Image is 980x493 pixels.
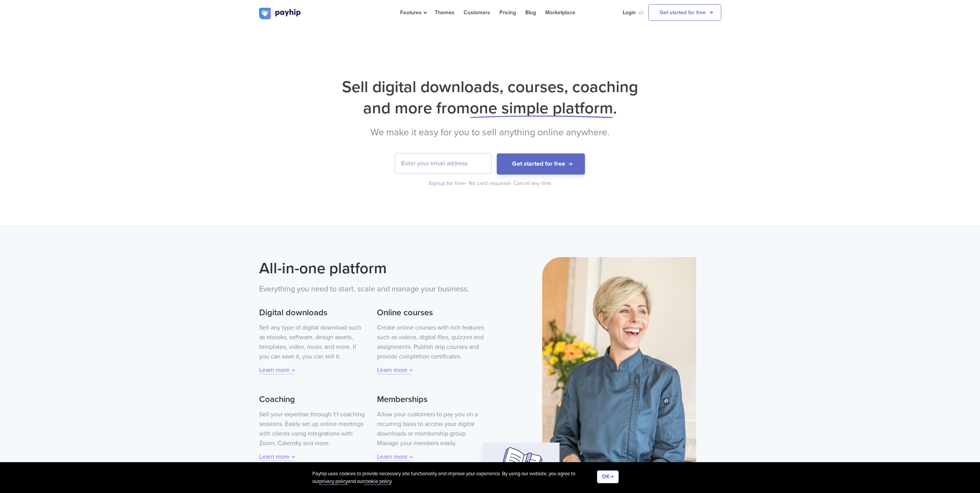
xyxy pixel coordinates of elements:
h3: Online courses [377,307,484,319]
p: Allow your customers to pay you on a recurring basis to access your digital downloads or membersh... [377,410,484,448]
span: Features [400,9,426,16]
span: • [464,180,466,187]
p: Create online courses with rich features such as videos, digital files, quizzes and assignments. ... [377,323,484,362]
span: . [613,98,617,118]
button: Get started for free [497,153,585,175]
span: • [509,180,511,187]
a: Learn more [377,453,412,461]
p: Everything you need to start, scale and manage your business. [259,283,484,295]
img: homepage-hero-card-image.svg [482,443,560,488]
p: Sell any type of digital download such as ebooks, software, design assets, templates, video, musi... [259,323,366,362]
h2: All-in-one platform [259,257,484,279]
h3: Digital downloads [259,307,366,319]
input: Enter your email address [395,153,491,173]
h3: Memberships [377,394,484,406]
div: No card required [469,180,512,187]
a: privacy policy [319,478,348,485]
div: Cancel any time [514,180,551,187]
a: Get started for free [648,4,721,21]
h3: Coaching [259,394,366,406]
a: Learn more [377,366,412,374]
div: Signup for free [429,180,467,187]
h1: Sell digital downloads, courses, coaching and more from [259,76,721,119]
a: Learn more [259,453,294,461]
div: Payhip uses cookies to provide necessary site functionality and improve your experience. By using... [312,470,597,485]
span: one simple platform [470,98,613,118]
img: logo.svg [259,8,302,19]
a: cookie policy [364,478,391,485]
button: OK [597,470,619,483]
p: Sell your expertise through 1:1 coaching sessions. Easily set up online meetings with clients usi... [259,410,366,448]
a: Learn more [259,366,294,374]
h2: We make it easy for you to sell anything online anywhere. [259,126,721,138]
